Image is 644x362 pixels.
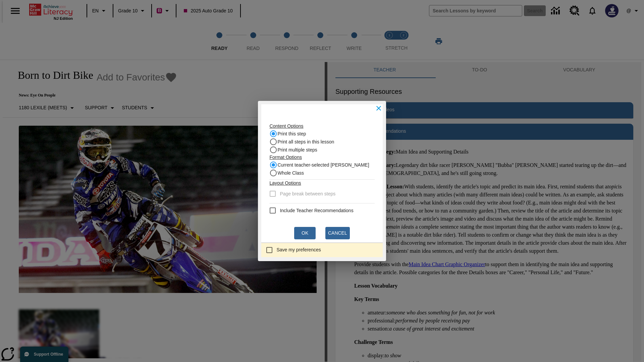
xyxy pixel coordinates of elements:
button: Close [371,101,386,116]
span: Print this step [277,130,306,137]
span: Print all steps in this lesson [277,138,334,145]
span: Whole Class [277,170,304,177]
button: Ok, Will open in new browser window or tab [294,227,316,239]
span: Print multiple steps [277,146,317,154]
span: Page break between steps [280,190,335,197]
button: Cancel [325,227,350,239]
p: Content Options [269,123,374,130]
span: Current teacher-selected [PERSON_NAME] [277,162,369,169]
p: Layout Options [269,180,374,187]
span: Include Teacher Recommendations [280,207,353,214]
span: Save my preferences [276,246,321,253]
p: Format Options [269,154,374,161]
